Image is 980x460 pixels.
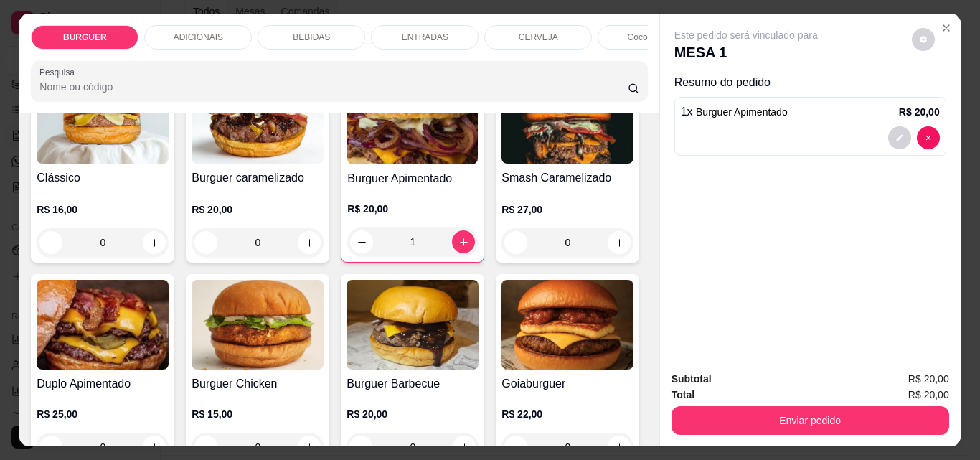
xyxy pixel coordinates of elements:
[192,407,324,421] p: R$ 15,00
[501,280,633,370] img: product-image
[143,436,166,459] button: increase-product-quantity
[143,231,166,254] button: increase-product-quantity
[608,231,631,254] button: increase-product-quantity
[192,280,324,370] img: product-image
[628,32,676,43] p: Coco gelado
[39,231,62,254] button: decrease-product-quantity
[39,66,80,78] label: Pesquisa
[935,17,958,39] button: Close
[672,406,949,435] button: Enviar pedido
[63,32,107,43] p: BURGUER
[912,28,935,51] button: decrease-product-quantity
[501,407,633,421] p: R$ 22,00
[194,436,217,459] button: decrease-product-quantity
[917,126,940,149] button: decrease-product-quantity
[347,202,478,216] p: R$ 20,00
[39,80,628,94] input: Pesquisa
[347,170,478,187] h4: Burguer Apimentado
[453,436,476,459] button: increase-product-quantity
[674,42,818,62] p: MESA 1
[504,436,527,459] button: decrease-product-quantity
[452,230,475,253] button: increase-product-quantity
[347,75,478,164] img: product-image
[501,202,633,217] p: R$ 27,00
[608,436,631,459] button: increase-product-quantity
[347,280,479,370] img: product-image
[192,375,324,393] h4: Burguer Chicken
[696,106,788,118] span: Burguer Apimentado
[37,202,169,217] p: R$ 16,00
[192,202,324,217] p: R$ 20,00
[504,231,527,254] button: decrease-product-quantity
[37,407,169,421] p: R$ 25,00
[501,74,633,164] img: product-image
[672,389,694,400] strong: Total
[350,230,373,253] button: decrease-product-quantity
[192,169,324,187] h4: Burguer caramelizado
[347,375,479,393] h4: Burguer Barbecue
[674,28,818,42] p: Este pedido será vinculado para
[347,407,479,421] p: R$ 20,00
[39,436,62,459] button: decrease-product-quantity
[37,74,169,164] img: product-image
[519,32,558,43] p: CERVEJA
[194,231,217,254] button: decrease-product-quantity
[681,103,788,121] p: 1 x
[349,436,372,459] button: decrease-product-quantity
[37,169,169,187] h4: Clássico
[674,74,946,91] p: Resumo do pedido
[501,169,633,187] h4: Smash Caramelizado
[908,371,949,387] span: R$ 20,00
[37,280,169,370] img: product-image
[174,32,223,43] p: ADICIONAIS
[899,105,940,119] p: R$ 20,00
[298,231,321,254] button: increase-product-quantity
[293,32,330,43] p: BEBIDAS
[402,32,448,43] p: ENTRADAS
[672,373,712,385] strong: Subtotal
[298,436,321,459] button: increase-product-quantity
[501,375,633,393] h4: Goiaburguer
[888,126,911,149] button: decrease-product-quantity
[908,387,949,403] span: R$ 20,00
[37,375,169,393] h4: Duplo Apimentado
[192,74,324,164] img: product-image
